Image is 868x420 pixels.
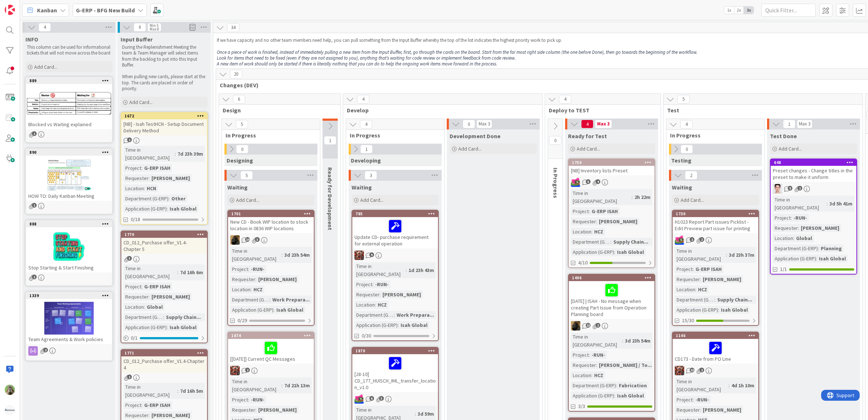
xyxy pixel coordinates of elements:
span: Waiting [672,184,692,191]
span: 4 [357,95,369,104]
div: Preset changes - Change titles in the preset to make it uniform [771,166,856,182]
span: : [269,296,271,304]
span: Ready for Development [326,167,334,230]
span: 6 [134,23,146,32]
div: Requester [230,275,255,283]
div: Application (G-ERP) [571,248,614,256]
div: Max 8 [150,27,159,31]
span: : [791,214,792,222]
span: : [718,306,719,314]
div: [PERSON_NAME] [701,275,743,283]
span: In Progress [670,132,755,139]
div: 1d 23h 43m [407,266,436,274]
span: : [406,266,407,274]
img: ND [230,235,240,245]
div: Time in [GEOGRAPHIC_DATA] [571,333,622,349]
span: Test Done [770,132,797,140]
em: Once a piece of work is finished, instead of immediately pulling a new item from the Input Buffer... [217,49,698,55]
div: Department (G-ERP) [773,244,818,252]
div: 1730H1023 Report Part issues Picklist - Edit Preview part issue for printing [673,211,758,233]
div: Time in [GEOGRAPHIC_DATA] [230,247,281,263]
div: Supply Chain... [715,296,754,304]
img: ND [571,321,580,331]
div: [PERSON_NAME] [381,291,423,299]
img: JK [571,177,580,187]
div: 890 [26,149,112,156]
span: : [827,200,828,208]
div: G-ERP ISAH [142,283,172,291]
div: Requester [675,275,700,283]
img: ll [773,184,782,193]
div: 1146 [676,333,758,338]
span: : [695,285,696,293]
div: Planning [819,244,844,252]
span: Add Card... [360,197,384,203]
span: 20 [230,70,242,79]
div: Project [123,283,141,291]
span: 0 [549,136,561,145]
div: JK [352,251,438,260]
span: 5 [677,95,690,104]
div: [DATE] | ISAH - No message when creating Part Issue from Operation Planning board [569,281,654,319]
div: 1870 [352,348,438,354]
span: Ready for Test [568,132,607,140]
span: : [611,238,612,246]
div: 1870[28-10] CD_177_HUISCH_IML_transfer_location_v1.0 [352,348,438,392]
div: 1701 [231,211,314,216]
span: 4/10 [578,259,588,267]
div: Requester [354,291,380,299]
span: 34 [227,23,239,32]
div: 7d 16h 6m [178,268,205,276]
div: Other [170,195,187,203]
div: Project [354,280,372,288]
div: Location [354,301,375,309]
span: 2 [596,323,600,328]
span: 3 [365,171,377,180]
div: Location [675,285,695,293]
span: INFO [25,36,38,43]
span: 9 [369,252,374,257]
div: 1874[[DATE]] Current QC Messages [228,332,314,364]
div: Project [230,265,248,273]
div: 1406[DATE] | ISAH - No message when creating Part Issue from Operation Planning board [569,275,654,319]
span: Waiting [227,184,248,191]
span: 13 [586,323,591,328]
span: : [700,275,701,283]
span: 1x [724,7,734,14]
div: 1701New CD - Book WIP location to stock location in 0836 WIP locations [228,211,314,233]
div: Stop Starting & Start Finishing [26,263,112,272]
div: 1339 [29,293,112,298]
div: 1874 [228,332,314,339]
span: 1 [783,120,795,128]
div: Requester [773,224,798,232]
span: 1 [360,145,373,153]
img: JK [230,366,240,375]
span: Developing [351,157,381,164]
span: 2 [699,237,704,242]
span: Add Card... [458,145,482,152]
div: Supply Chain... [164,313,203,321]
div: Application (G-ERP) [675,306,718,314]
div: Location [123,303,144,311]
img: TT [5,385,15,395]
div: 889Blocked vs Waiting explained [26,77,112,129]
div: Isah Global [817,255,848,263]
span: : [141,164,142,172]
span: : [798,224,799,232]
span: Design [223,107,331,114]
span: Add Card... [236,197,259,203]
b: G-ERP - BFG New Build [76,7,135,14]
div: Blocked vs Waiting explained [26,120,112,129]
span: 4 [581,120,593,128]
div: 1146CD173 - Date from PO Line [673,332,758,364]
div: 1730 [673,211,758,217]
div: 648 [771,159,856,166]
div: 1770CD_012_Purchase offer_V1.4- Chapter 5 [121,231,207,254]
div: 7d 23h 39m [176,150,205,158]
div: Department (G-ERP) [675,296,714,304]
span: 1 [32,275,37,279]
div: Application (G-ERP) [123,205,167,213]
span: : [398,321,399,329]
span: Kanban [37,6,57,15]
span: 0/18 [131,216,140,223]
